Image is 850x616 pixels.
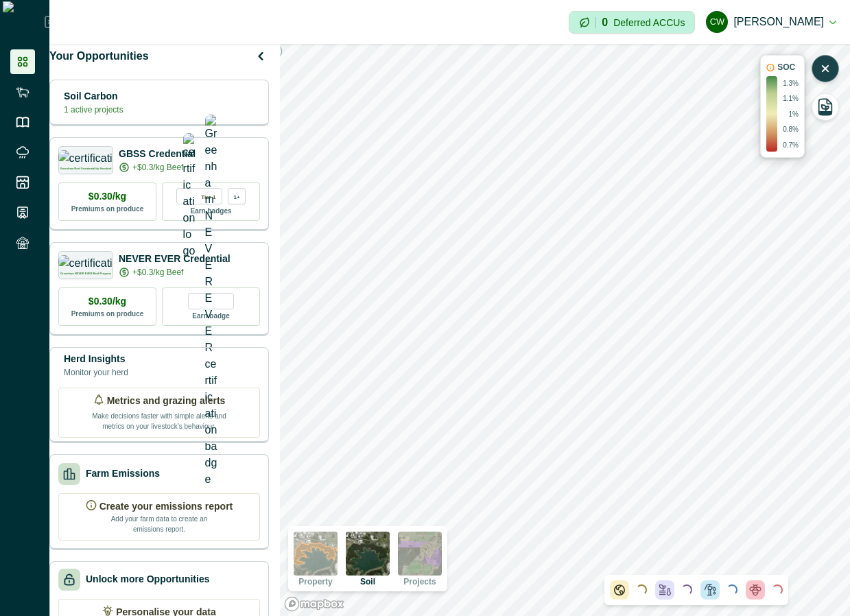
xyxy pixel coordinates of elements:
p: Premiums on produce [71,309,144,319]
img: Greenham NEVER EVER certification badge [205,115,217,488]
p: Metrics and grazing alerts [107,394,226,408]
p: $0.30/kg [88,189,126,204]
p: +$0.3/kg Beef [132,266,183,279]
img: soil preview [346,532,390,576]
p: Your Opportunities [49,48,149,64]
p: Add your farm data to create an emissions report. [108,514,211,534]
img: projects preview [398,532,442,576]
p: Projects [403,578,436,586]
p: Unlock more Opportunities [86,572,209,587]
p: Farm Emissions [86,466,160,481]
p: $0.30/kg [88,294,126,309]
p: Earn badge [192,309,229,321]
p: Greenham NEVER EVER Beef Program [60,272,111,275]
p: Greenham Beef Sustainability Standard [60,167,111,170]
img: certification logo [58,150,114,164]
img: Logo [3,1,45,43]
p: Tier 1 [201,191,215,200]
p: Make decisions faster with simple alerts and metrics on your livestock’s behaviour. [91,408,228,431]
p: 0 [602,17,608,28]
img: certification logo [58,255,114,269]
div: more credentials avaialble [228,188,246,204]
p: SOC [777,61,795,73]
p: 1+ [233,191,239,200]
p: Soil [360,578,375,586]
p: 1% [789,109,799,119]
p: Soil Carbon [64,89,123,104]
p: 1.3% [783,78,799,88]
p: +$0.3/kg Beef [132,161,183,174]
p: Earn badges [190,204,231,216]
p: Monitor your herd [64,366,128,379]
p: GBSS Credential [119,147,196,161]
img: property preview [294,532,338,576]
button: cadel watson[PERSON_NAME] [706,5,836,38]
p: Herd Insights [64,352,128,366]
p: NEVER EVER Credential [119,252,231,266]
p: 1 active projects [64,104,123,116]
p: 0.8% [783,124,799,134]
a: Mapbox logo [284,596,344,612]
p: 1.1% [783,93,799,104]
p: Deferred ACCUs [613,17,685,27]
p: 0.7% [783,140,799,150]
img: certification logo [183,133,196,259]
p: Property [298,578,332,586]
p: Create your emissions report [99,499,233,514]
p: Premiums on produce [71,204,144,214]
